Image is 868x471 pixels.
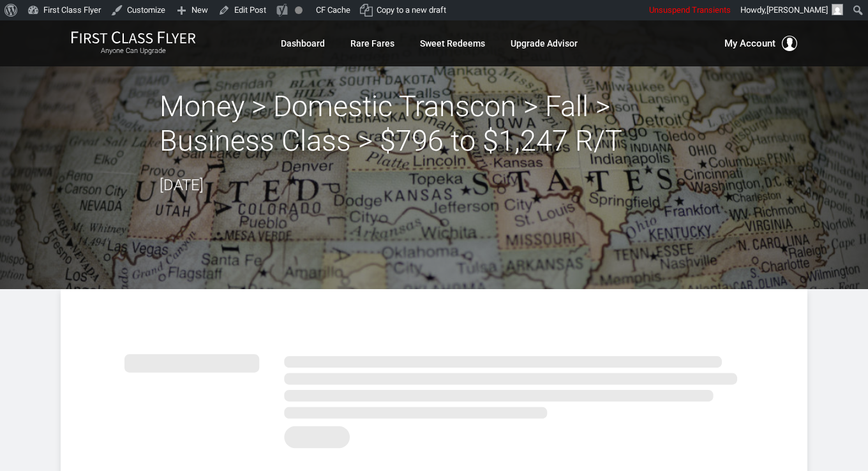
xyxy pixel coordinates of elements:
[420,32,485,55] a: Sweet Redeems
[767,5,828,15] span: [PERSON_NAME]
[350,32,394,55] a: Rare Fares
[160,89,708,158] h2: Money > Domestic Transcon > Fall > Business Class > $796 to $1,247 R/T
[71,47,196,56] small: Anyone Can Upgrade
[724,36,797,51] button: My Account
[281,32,325,55] a: Dashboard
[511,32,578,55] a: Upgrade Advisor
[724,36,775,51] span: My Account
[71,31,196,44] img: First Class Flyer
[160,176,204,194] time: [DATE]
[71,31,196,56] a: First Class FlyerAnyone Can Upgrade
[124,340,744,456] img: summary.svg
[649,5,731,15] span: Unsuspend Transients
